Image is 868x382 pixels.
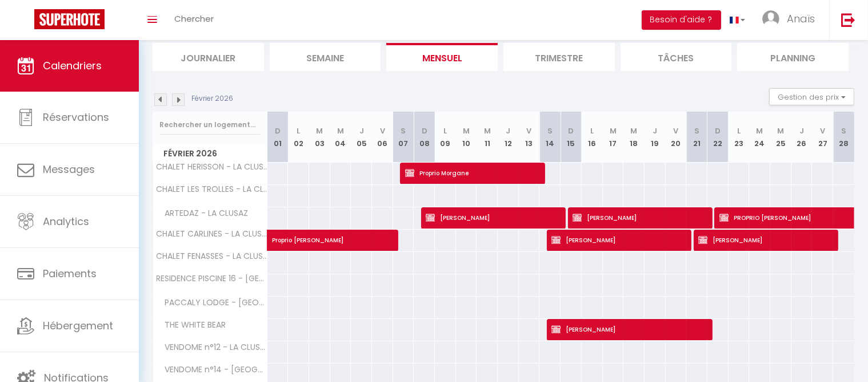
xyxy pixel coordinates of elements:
[762,10,779,27] img: ...
[330,112,351,163] th: 04
[422,125,427,136] abbr: D
[841,13,855,27] img: logout
[153,145,267,162] span: Février 2026
[603,112,624,163] th: 17
[43,266,97,281] span: Paiements
[621,43,732,71] li: Tâches
[642,10,721,30] button: Besoin d'aide ?
[666,112,687,163] th: 20
[820,125,825,136] abbr: V
[159,115,261,135] input: Rechercher un logement...
[561,112,582,163] th: 15
[503,43,615,71] li: Trimestre
[551,229,685,251] span: [PERSON_NAME]
[288,112,309,163] th: 02
[43,162,95,176] span: Messages
[267,112,289,163] th: 01
[443,125,447,136] abbr: L
[799,125,804,136] abbr: J
[155,207,251,220] span: ARTEDAZ - LA CLUSAZ
[155,274,269,283] span: RESIDENCE PISCINE 16 - [GEOGRAPHIC_DATA]
[631,125,638,136] abbr: M
[686,112,707,163] th: 21
[155,364,269,376] span: VENDOME n°14 - [GEOGRAPHIC_DATA]
[401,125,406,136] abbr: S
[582,112,603,163] th: 16
[297,125,301,136] abbr: L
[43,214,89,229] span: Analytics
[551,318,706,340] span: [PERSON_NAME]
[351,112,372,163] th: 05
[484,125,491,136] abbr: M
[155,163,269,171] span: CHALET HERISSON - LA CLUSAZ
[155,185,269,194] span: CHALET LES TROLLES - LA CLUSAZ
[737,125,741,136] abbr: L
[777,125,784,136] abbr: M
[309,112,330,163] th: 03
[463,125,470,136] abbr: M
[770,112,791,163] th: 25
[573,207,706,229] span: [PERSON_NAME]
[155,230,269,238] span: CHALET CARLINES - LA CLUSAZ
[456,112,477,163] th: 10
[359,125,364,136] abbr: J
[653,125,657,136] abbr: J
[267,230,289,251] a: Proprio [PERSON_NAME]
[757,125,763,136] abbr: M
[405,162,539,184] span: Proprio Morgane
[393,112,414,163] th: 07
[498,112,519,163] th: 12
[270,43,381,71] li: Semaine
[155,297,269,309] span: PACCALY LODGE - [GEOGRAPHIC_DATA]
[155,319,229,332] span: THE WHITE BEAR
[841,125,846,136] abbr: S
[426,207,559,229] span: [PERSON_NAME]
[272,223,430,245] span: Proprio [PERSON_NAME]
[414,112,435,163] th: 08
[9,5,43,39] button: Ouvrir le widget de chat LiveChat
[43,58,102,73] span: Calendriers
[698,229,832,251] span: [PERSON_NAME]
[153,43,264,71] li: Journalier
[812,112,833,163] th: 27
[43,110,109,124] span: Réservations
[737,43,849,71] li: Planning
[791,112,813,163] th: 26
[155,341,269,354] span: VENDOME n°12 - LA CLUSAZ
[749,112,770,163] th: 24
[787,11,815,26] span: Anaïs
[386,43,498,71] li: Mensuel
[590,125,594,136] abbr: L
[645,112,666,163] th: 19
[769,88,854,105] button: Gestion des prix
[539,112,561,163] th: 14
[155,252,269,261] span: CHALET FENASSES - LA CLUSAZ
[435,112,456,163] th: 09
[372,112,393,163] th: 06
[380,125,385,136] abbr: V
[275,125,281,136] abbr: D
[729,112,750,163] th: 23
[506,125,510,136] abbr: J
[833,112,854,163] th: 28
[673,125,678,136] abbr: V
[527,125,532,136] abbr: V
[610,125,617,136] abbr: M
[519,112,540,163] th: 13
[337,125,344,136] abbr: M
[707,112,729,163] th: 22
[316,125,323,136] abbr: M
[34,9,105,29] img: Super Booking
[174,13,214,25] span: Chercher
[694,125,699,136] abbr: S
[568,125,574,136] abbr: D
[43,318,113,333] span: Hébergement
[477,112,498,163] th: 11
[547,125,553,136] abbr: S
[715,125,721,136] abbr: D
[191,93,233,104] p: Février 2026
[623,112,645,163] th: 18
